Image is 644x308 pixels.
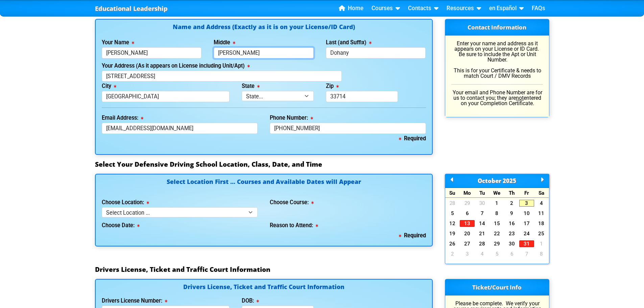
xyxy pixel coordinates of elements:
[475,240,490,247] a: 28
[504,210,519,217] a: 9
[460,200,475,207] a: 29
[445,188,460,198] div: Su
[534,240,549,247] a: 1
[102,115,143,121] label: Email Address:
[504,251,519,257] a: 6
[242,84,260,89] label: State
[490,240,504,247] a: 29
[519,188,534,198] div: Fr
[478,177,501,185] span: October
[460,210,475,217] a: 6
[445,279,549,295] h3: Ticket/Court Info
[519,251,534,257] a: 7
[519,210,534,217] a: 10
[445,210,460,217] a: 5
[460,230,475,237] a: 20
[519,240,534,247] a: 31
[270,115,313,121] label: Phone Number:
[214,47,314,58] input: Middle Name
[102,91,230,102] input: Tallahassee
[451,90,543,106] p: Your email and Phone Number are for us to contact you; they are entered on your Completion Certif...
[475,210,490,217] a: 7
[534,188,549,198] div: Sa
[504,188,519,198] div: Th
[475,230,490,237] a: 21
[102,200,149,205] label: Choose Location:
[534,200,549,207] a: 4
[326,91,398,102] input: 33123
[516,95,524,101] u: not
[534,230,549,237] a: 25
[504,200,519,207] a: 2
[445,240,460,247] a: 26
[270,200,314,205] label: Choose Course:
[490,220,504,227] a: 15
[242,298,259,304] label: DOB:
[326,47,426,58] input: Last Name
[451,41,543,79] p: Enter your name and address as it appears on your License or ID Card. Be sure to include the Apt ...
[102,179,426,193] h4: Select Location First ... Courses and Available Dates will Appear
[534,251,549,257] a: 8
[95,265,549,274] h3: Drivers License, Ticket and Traffic Court Information
[102,47,202,58] input: First Name
[445,220,460,227] a: 12
[445,251,460,257] a: 2
[445,19,549,35] h3: Contact Information
[519,220,534,227] a: 17
[445,200,460,207] a: 28
[270,223,318,228] label: Reason to Attend:
[460,220,475,227] a: 13
[102,284,426,291] h4: Drivers License, Ticket and Traffic Court Information
[102,71,342,82] input: 123 Street Name
[490,230,504,237] a: 22
[369,3,403,14] a: Courses
[475,188,490,198] div: Tu
[503,177,516,185] span: 2025
[486,3,526,14] a: en Español
[490,210,504,217] a: 8
[529,3,548,14] a: FAQs
[444,3,484,14] a: Resources
[270,123,426,134] input: Where we can reach you
[445,230,460,237] a: 19
[534,210,549,217] a: 11
[102,24,426,30] h4: Name and Address (Exactly as it is on your License/ID Card)
[475,251,490,257] a: 4
[102,223,140,228] label: Choose Date:
[490,200,504,207] a: 1
[519,230,534,237] a: 24
[399,135,426,142] b: Required
[95,160,549,168] h3: Select Your Defensive Driving School Location, Class, Date, and Time
[475,200,490,207] a: 30
[475,220,490,227] a: 14
[534,220,549,227] a: 18
[102,123,258,134] input: myname@domain.com
[460,188,475,198] div: Mo
[399,232,426,239] b: Required
[95,3,168,14] a: Educational Leadership
[490,251,504,257] a: 5
[504,240,519,247] a: 30
[519,200,534,207] a: 3
[460,251,475,257] a: 3
[102,84,116,89] label: City
[102,63,250,69] label: Your Address (As it appears on License including Unit/Apt)
[460,240,475,247] a: 27
[102,40,134,45] label: Your Name
[405,3,441,14] a: Contacts
[214,40,235,45] label: Middle
[336,3,366,14] a: Home
[504,220,519,227] a: 16
[504,230,519,237] a: 23
[326,84,339,89] label: Zip
[326,40,372,45] label: Last (and Suffix)
[490,188,504,198] div: We
[102,298,167,304] label: Drivers License Number:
